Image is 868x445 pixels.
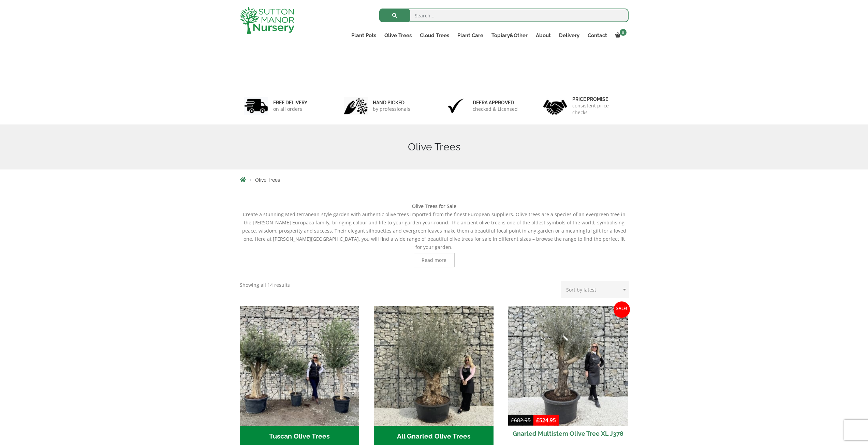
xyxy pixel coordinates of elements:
h6: Price promise [572,96,624,102]
a: 0 [611,31,629,40]
a: Olive Trees [380,31,416,40]
div: Create a stunning Mediterranean-style garden with authentic olive trees imported from the finest ... [240,202,629,267]
a: Cloud Trees [416,31,453,40]
h1: Olive Trees [240,141,629,153]
span: Olive Trees [255,177,280,183]
h6: hand picked [373,100,410,106]
h6: FREE DELIVERY [273,100,307,106]
a: Contact [584,31,611,40]
nav: Breadcrumbs [240,177,629,182]
p: on all orders [273,106,307,113]
a: Sale! Gnarled Multistem Olive Tree XL J378 [508,306,628,441]
img: logo [240,7,294,34]
img: 1.jpg [244,97,268,115]
a: About [532,31,555,40]
img: Tuscan Olive Trees [240,306,359,426]
a: Plant Pots [347,31,380,40]
bdi: 524.95 [536,417,556,424]
span: Read more [422,258,446,263]
select: Shop order [561,281,629,298]
img: 4.jpg [543,95,567,116]
img: Gnarled Multistem Olive Tree XL J378 [508,306,628,426]
p: by professionals [373,106,410,113]
h6: Defra approved [473,100,518,106]
span: Sale! [614,301,630,318]
img: All Gnarled Olive Trees [374,306,494,426]
bdi: 682.95 [511,417,531,424]
span: £ [536,417,539,424]
span: £ [511,417,514,424]
p: Showing all 14 results [240,281,290,289]
a: Plant Care [453,31,487,40]
a: Delivery [555,31,584,40]
h2: Gnarled Multistem Olive Tree XL J378 [508,426,628,441]
img: 3.jpg [444,97,468,115]
span: 0 [620,29,627,36]
input: Search... [379,9,629,22]
b: Olive Trees for Sale [412,203,456,209]
img: 2.jpg [344,97,368,115]
p: consistent price checks [572,102,624,116]
a: Topiary&Other [487,31,532,40]
p: checked & Licensed [473,106,518,113]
